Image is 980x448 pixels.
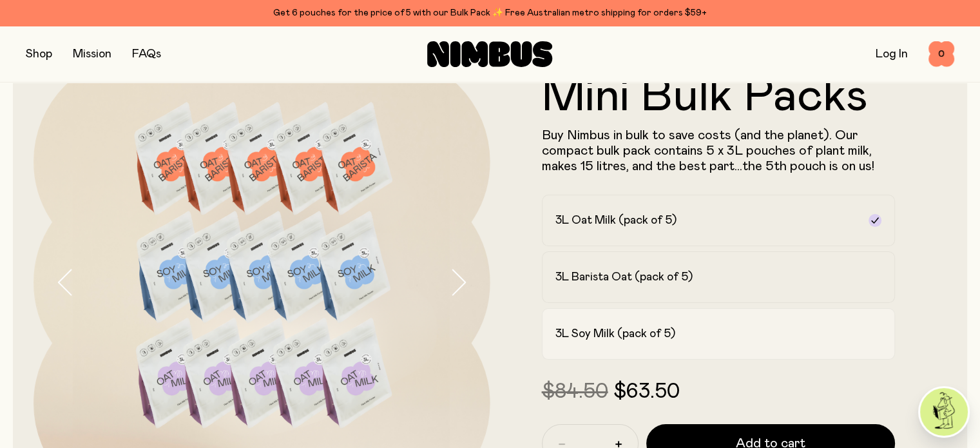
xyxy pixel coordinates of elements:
a: Log In [876,48,908,60]
span: $63.50 [613,382,680,402]
span: Buy Nimbus in bulk to save costs (and the planet). Our compact bulk pack contains 5 x 3L pouches ... [542,129,874,173]
h2: 3L Barista Oat (pack of 5) [555,269,693,285]
img: agent [920,388,968,436]
a: FAQs [132,48,161,60]
h2: 3L Oat Milk (pack of 5) [555,213,677,228]
h2: 3L Soy Milk (pack of 5) [555,326,675,342]
span: $84.50 [542,382,608,402]
a: Mission [73,48,111,60]
button: 0 [928,41,954,67]
div: Get 6 pouches for the price of 5 with our Bulk Pack ✨ Free Australian metro shipping for orders $59+ [26,5,954,21]
h1: Mini Bulk Packs [542,73,896,120]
